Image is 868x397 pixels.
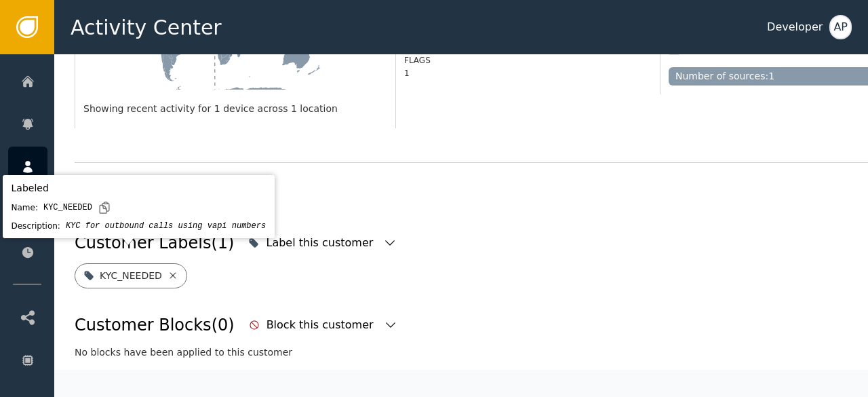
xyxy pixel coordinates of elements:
div: KYC_NEEDED [100,269,162,283]
div: Developer [767,19,823,35]
button: AP [829,15,852,39]
span: Activity Center [71,12,222,43]
div: Block this customer [267,317,377,333]
button: Block this customer [245,310,401,340]
div: KYC for outbound calls using vapi numbers [66,220,266,232]
label: Flags [404,56,431,65]
div: Labeled [12,181,267,195]
div: Label this customer [266,235,376,251]
div: Name: [12,202,38,214]
div: Customer Labels (1) [75,231,234,255]
div: Description: [12,220,60,232]
div: KYC_NEEDED [43,202,92,214]
div: Showing recent activity for 1 device across 1 location [83,102,387,116]
div: Customer Blocks (0) [75,313,235,337]
div: 1 [404,67,512,79]
button: Label this customer [245,228,400,258]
